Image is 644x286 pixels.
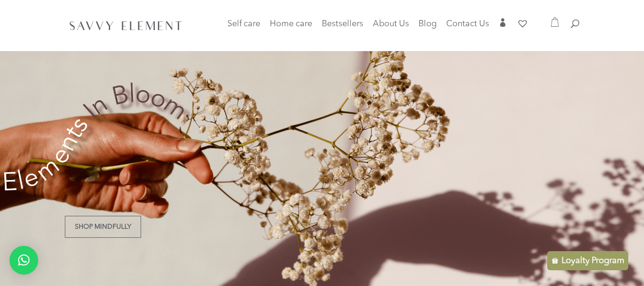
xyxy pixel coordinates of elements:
[270,20,312,28] span: Home care
[373,20,409,28] span: About Us
[227,21,260,40] a: Self care
[65,216,141,238] a: Shop Mindfully
[67,18,185,33] img: SavvyElement
[446,20,489,28] span: Contact Us
[270,21,312,40] a: Home care
[499,18,507,27] span: 
[562,255,624,266] p: Loyalty Program
[227,20,260,28] span: Self care
[499,18,507,34] a: 
[446,21,489,34] a: Contact Us
[419,21,437,34] a: Blog
[373,21,409,34] a: About Us
[322,20,363,28] span: Bestsellers
[322,21,363,34] a: Bestsellers
[419,20,437,28] span: Blog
